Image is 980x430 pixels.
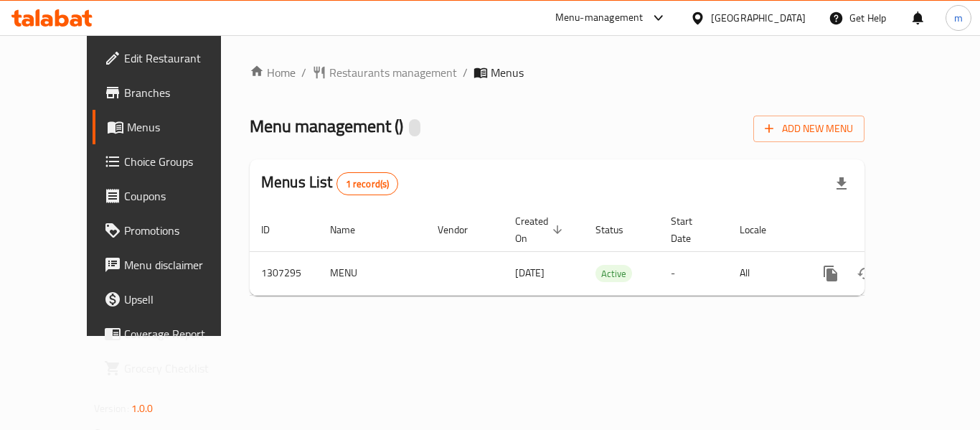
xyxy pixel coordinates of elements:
[711,10,806,26] div: [GEOGRAPHIC_DATA]
[124,360,239,377] span: Grocery Checklist
[802,208,963,252] th: Actions
[93,213,250,248] a: Promotions
[250,64,296,81] a: Home
[93,248,250,282] a: Menu disclaimer
[329,64,457,81] span: Restaurants management
[312,64,457,81] a: Restaurants management
[93,317,250,351] a: Coverage Report
[261,221,288,238] span: ID
[330,221,374,238] span: Name
[93,144,250,179] a: Choice Groups
[595,266,632,282] span: Active
[124,222,239,239] span: Promotions
[555,9,644,27] div: Menu-management
[659,251,728,295] td: -
[740,221,785,238] span: Locale
[671,212,711,247] span: Start Date
[463,64,468,81] li: /
[124,84,239,101] span: Branches
[491,64,524,81] span: Menus
[319,251,426,295] td: MENU
[124,291,239,308] span: Upsell
[515,212,567,247] span: Created On
[250,64,864,81] nav: breadcrumb
[124,325,239,342] span: Coverage Report
[124,50,239,67] span: Edit Restaurant
[337,177,398,191] span: 1 record(s)
[93,282,250,317] a: Upsell
[954,10,963,26] span: m
[765,120,853,138] span: Add New Menu
[814,256,848,291] button: more
[250,110,403,142] span: Menu management ( )
[515,263,545,282] span: [DATE]
[124,256,239,274] span: Menu disclaimer
[93,351,250,385] a: Grocery Checklist
[728,251,802,295] td: All
[250,208,963,296] table: enhanced table
[124,153,239,170] span: Choice Groups
[824,167,859,201] div: Export file
[131,399,154,418] span: 1.0.0
[127,118,239,136] span: Menus
[93,41,250,75] a: Edit Restaurant
[93,110,250,144] a: Menus
[261,172,398,195] h2: Menus List
[336,172,399,195] div: Total records count
[848,256,882,291] button: Change Status
[438,221,486,238] span: Vendor
[595,221,642,238] span: Status
[93,75,250,110] a: Branches
[250,251,319,295] td: 1307295
[124,187,239,205] span: Coupons
[753,116,864,142] button: Add New Menu
[301,64,306,81] li: /
[93,179,250,213] a: Coupons
[94,399,129,418] span: Version:
[595,265,632,282] div: Active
